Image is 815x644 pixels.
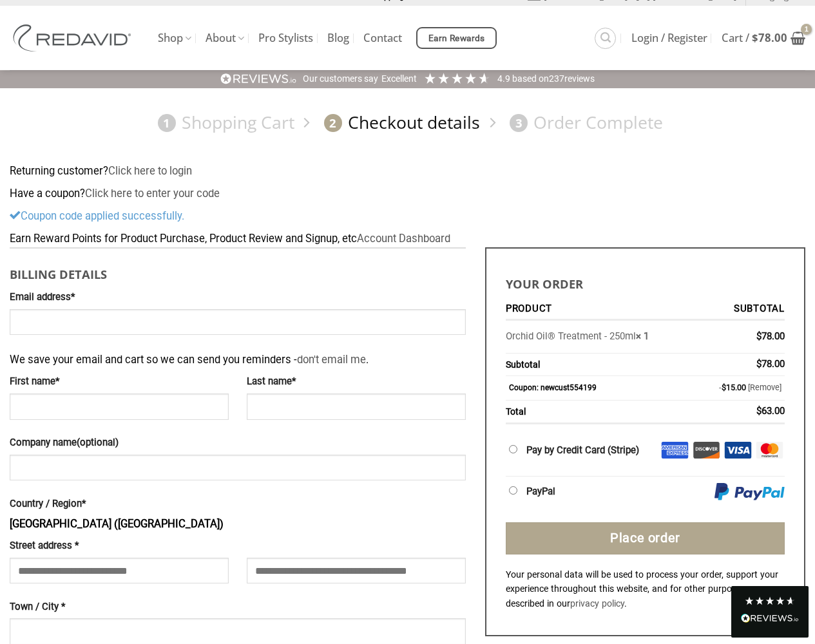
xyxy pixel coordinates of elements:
span: $ [756,358,762,370]
a: Login / Register [631,26,707,50]
img: REVIEWS.io [741,614,799,623]
div: Excellent [381,73,417,86]
button: Place order [506,522,785,554]
span: reviews [564,73,595,84]
a: Shop [158,26,191,51]
th: Subtotal [506,354,696,376]
strong: × 1 [636,330,649,342]
label: Street address [10,538,229,554]
span: Login / Register [631,33,707,43]
div: Have a coupon? [10,185,805,203]
strong: [GEOGRAPHIC_DATA] ([GEOGRAPHIC_DATA]) [10,518,224,530]
span: $ [756,405,762,417]
bdi: 78.00 [752,30,787,45]
a: 1Shopping Cart [152,111,295,134]
div: Read All Reviews [731,586,809,638]
img: REVIEWS.io [220,73,296,85]
td: Orchid Oil® Treatment - 250ml [506,321,696,353]
label: Town / City [10,600,466,615]
img: PayPal [714,483,785,502]
span: 15.00 [722,383,746,392]
img: Discover [693,442,720,459]
a: Enter your coupon code [85,187,220,200]
span: Cart / [722,33,787,43]
span: Based on [512,73,549,84]
div: 4.92 Stars [423,71,491,85]
p: Your personal data will be used to process your order, support your experience throughout this we... [506,567,785,611]
a: View cart [722,24,805,52]
span: (optional) [77,437,119,448]
div: Read All Reviews [741,611,799,628]
span: 237 [549,73,564,84]
span: Earn Rewards [428,32,485,46]
bdi: 78.00 [756,358,785,370]
label: Country / Region [10,497,466,512]
a: Earn Rewards [416,27,497,49]
a: Blog [327,26,349,50]
h3: Billing details [10,258,466,283]
label: Email address [10,290,466,305]
a: Remove newcust554199 coupon [748,383,781,392]
img: Amex [661,442,689,459]
div: Earn Reward Points for Product Purchase, Product Review and Signup, etc [10,231,805,248]
a: don't email me [297,354,366,366]
th: Subtotal [696,299,785,321]
div: Our customers say [303,73,378,86]
a: About [206,26,244,51]
span: 1 [158,114,176,132]
div: 4.8 Stars [744,596,796,606]
th: Product [506,299,696,321]
bdi: 63.00 [756,405,785,417]
th: Total [506,401,696,424]
img: Mastercard [756,442,783,459]
a: Contact [363,26,402,50]
bdi: 78.00 [756,330,785,342]
span: $ [756,330,762,342]
a: 2Checkout details [318,111,481,134]
a: Account Dashboard [357,232,450,245]
span: 4.9 [497,73,512,84]
label: Company name [10,435,466,451]
div: Coupon code applied successfully. [10,208,805,225]
label: First name [10,374,229,390]
span: We save your email and cart so we can send you reminders - . [10,345,369,369]
h3: Your order [506,268,785,293]
span: 2 [324,114,342,132]
td: - [696,376,785,401]
span: $ [722,383,726,392]
img: REDAVID Salon Products | United States [10,24,139,52]
nav: Checkout steps [10,102,805,144]
a: Pro Stylists [258,26,313,50]
label: Pay by Credit Card (Stripe) [526,444,639,456]
a: Search [595,28,616,49]
span: $ [752,30,758,45]
img: Visa [724,442,752,459]
th: Coupon: newcust554199 [506,376,696,401]
a: Click here to login [108,165,192,177]
label: Last name [247,374,466,390]
div: Returning customer? [10,163,805,180]
a: privacy policy [570,598,624,609]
